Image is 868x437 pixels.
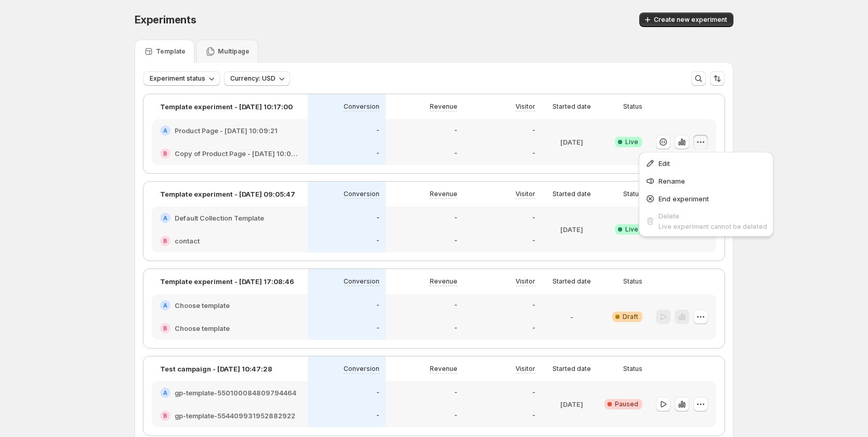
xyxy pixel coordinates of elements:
[143,71,220,86] button: Experiment status
[454,412,457,420] p: -
[430,277,457,286] p: Revenue
[163,150,167,157] h2: B
[553,190,591,198] p: Started date
[344,190,379,198] p: Conversion
[376,214,379,222] p: -
[163,390,167,396] h2: A
[163,325,167,331] h2: B
[150,74,205,83] span: Experiment status
[163,238,167,244] h2: B
[175,148,299,159] h2: Copy of Product Page - [DATE] 10:09:21
[156,47,186,56] p: Template
[532,389,535,397] p: -
[454,237,457,245] p: -
[659,223,767,230] span: Live experiment cannot be deleted
[659,195,709,203] span: End experiment
[659,177,685,185] span: Rename
[642,173,770,189] button: Rename
[615,400,638,408] span: Paused
[560,224,583,235] p: [DATE]
[654,16,727,24] span: Create new experiment
[532,324,535,332] p: -
[376,149,379,158] p: -
[532,412,535,420] p: -
[454,324,457,332] p: -
[454,126,457,135] p: -
[623,190,642,198] p: Status
[516,102,535,111] p: Visitor
[376,324,379,332] p: -
[230,74,275,83] span: Currency: USD
[659,211,767,221] div: Delete
[710,71,725,86] button: Sort the results
[623,313,638,321] span: Draft
[454,389,457,397] p: -
[376,301,379,310] p: -
[163,215,167,221] h2: A
[160,364,272,374] p: Test campaign - [DATE] 10:47:28
[570,312,573,322] p: -
[430,102,457,111] p: Revenue
[163,302,167,309] h2: A
[175,213,264,223] h2: Default Collection Template
[532,301,535,310] p: -
[454,301,457,310] p: -
[560,137,583,147] p: [DATE]
[454,149,457,158] p: -
[175,236,200,246] h2: contact
[454,214,457,222] p: -
[639,12,733,27] button: Create new experiment
[642,155,770,172] button: Edit
[516,190,535,198] p: Visitor
[430,365,457,373] p: Revenue
[175,388,296,398] h2: gp-template-550100084809794464
[376,389,379,397] p: -
[163,127,167,134] h2: A
[642,190,770,207] button: End experiment
[532,126,535,135] p: -
[160,276,294,287] p: Template experiment - [DATE] 17:08:46
[376,237,379,245] p: -
[642,208,770,234] button: DeleteLive experiment cannot be deleted
[659,159,670,168] span: Edit
[344,102,379,111] p: Conversion
[553,365,591,373] p: Started date
[560,399,583,409] p: [DATE]
[553,277,591,286] p: Started date
[625,225,638,234] span: Live
[532,149,535,158] p: -
[623,277,642,286] p: Status
[160,101,293,112] p: Template experiment - [DATE] 10:17:00
[625,138,638,146] span: Live
[160,189,295,199] p: Template experiment - [DATE] 09:05:47
[175,125,278,136] h2: Product Page - [DATE] 10:09:21
[175,410,295,421] h2: gp-template-554409931952882922
[175,300,230,311] h2: Choose template
[623,102,642,111] p: Status
[135,14,196,26] span: Experiments
[224,71,290,86] button: Currency: USD
[344,365,379,373] p: Conversion
[163,413,167,419] h2: B
[175,323,230,333] h2: Choose template
[344,277,379,286] p: Conversion
[376,126,379,135] p: -
[218,47,249,56] p: Multipage
[553,102,591,111] p: Started date
[516,277,535,286] p: Visitor
[430,190,457,198] p: Revenue
[623,365,642,373] p: Status
[516,365,535,373] p: Visitor
[532,237,535,245] p: -
[532,214,535,222] p: -
[376,412,379,420] p: -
